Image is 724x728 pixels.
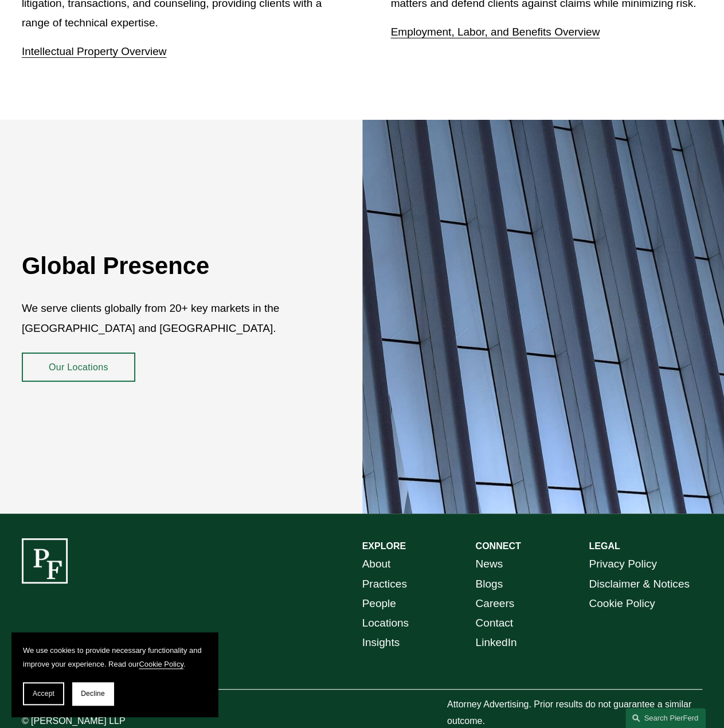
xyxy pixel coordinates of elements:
[33,690,54,698] span: Accept
[362,613,409,633] a: Locations
[81,690,105,698] span: Decline
[72,682,114,705] button: Decline
[23,682,64,705] button: Accept
[22,45,167,57] a: Intellectual Property Overview
[475,633,516,652] a: LinkedIn
[589,541,620,551] strong: LEGAL
[22,252,306,281] h2: Global Presence
[22,299,306,338] p: We serve clients globally from 20+ key markets in the [GEOGRAPHIC_DATA] and [GEOGRAPHIC_DATA].
[362,633,400,652] a: Insights
[391,26,600,38] a: Employment, Labor, and Benefits Overview
[22,353,135,382] a: Our Locations
[139,660,183,668] a: Cookie Policy
[475,574,503,594] a: Blogs
[23,644,206,671] p: We use cookies to provide necessary functionality and improve your experience. Read our .
[475,554,503,574] a: News
[11,632,218,717] section: Cookie banner
[589,554,656,574] a: Privacy Policy
[362,554,391,574] a: About
[362,574,407,594] a: Practices
[589,594,655,613] a: Cookie Policy
[475,613,513,633] a: Contact
[362,541,406,551] strong: EXPLORE
[475,594,514,613] a: Careers
[362,594,396,613] a: People
[475,541,521,551] strong: CONNECT
[625,708,706,728] a: Search this site
[589,574,689,594] a: Disclaimer & Notices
